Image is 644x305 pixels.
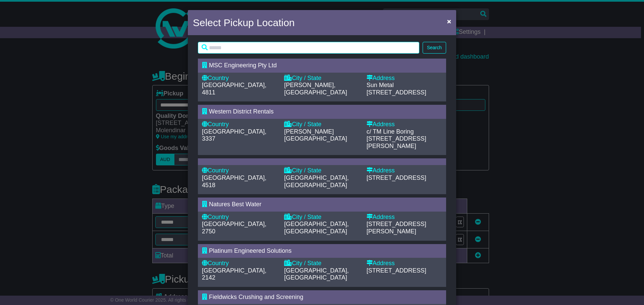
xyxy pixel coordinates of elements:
[202,167,277,174] div: Country
[284,174,348,188] span: [GEOGRAPHIC_DATA], [GEOGRAPHIC_DATA]
[367,214,442,221] div: Address
[367,82,394,88] span: Sun Metal
[209,108,274,115] span: Western District Rentals
[193,15,295,30] h4: Select Pickup Location
[202,214,277,221] div: Country
[284,267,348,281] span: [GEOGRAPHIC_DATA], [GEOGRAPHIC_DATA]
[202,75,277,82] div: Country
[284,121,360,128] div: City / State
[284,167,360,174] div: City / State
[444,14,454,28] button: Close
[367,174,426,181] span: [STREET_ADDRESS]
[284,214,360,221] div: City / State
[209,201,261,208] span: Natures Best Water
[284,82,347,96] span: [PERSON_NAME], [GEOGRAPHIC_DATA]
[209,247,291,254] span: Platinum Engineered Solutions
[367,89,426,96] span: [STREET_ADDRESS]
[202,174,266,188] span: [GEOGRAPHIC_DATA], 4518
[423,42,446,54] button: Search
[367,75,442,82] div: Address
[202,128,266,142] span: [GEOGRAPHIC_DATA], 3337
[447,17,451,25] span: ×
[202,267,266,281] span: [GEOGRAPHIC_DATA], 2142
[202,221,266,235] span: [GEOGRAPHIC_DATA], 2750
[202,260,277,267] div: Country
[284,221,348,235] span: [GEOGRAPHIC_DATA], [GEOGRAPHIC_DATA]
[202,82,266,96] span: [GEOGRAPHIC_DATA], 4811
[367,135,426,149] span: [STREET_ADDRESS][PERSON_NAME]
[367,121,442,128] div: Address
[209,294,303,300] span: Fieldwicks Crushing and Screening
[284,128,347,142] span: [PERSON_NAME][GEOGRAPHIC_DATA]
[209,62,277,69] span: MSC Engineering Pty Ltd
[202,121,277,128] div: Country
[284,260,360,267] div: City / State
[284,75,360,82] div: City / State
[367,128,414,135] span: c/ TM Line Boring
[367,221,426,235] span: [STREET_ADDRESS][PERSON_NAME]
[367,267,426,274] span: [STREET_ADDRESS]
[367,167,442,174] div: Address
[367,260,442,267] div: Address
